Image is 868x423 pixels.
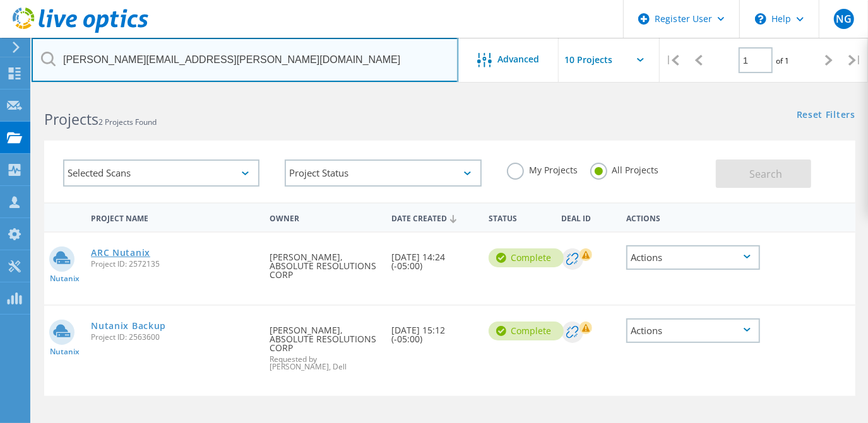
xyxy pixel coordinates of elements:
[44,109,98,129] b: Projects
[91,260,257,268] span: Project ID: 2572135
[626,318,759,343] div: Actions
[270,356,379,371] span: Requested by [PERSON_NAME], Dell
[660,38,686,83] div: |
[263,206,385,229] div: Owner
[91,322,166,330] a: Nutanix Backup
[498,55,540,64] span: Advanced
[50,275,80,282] span: Nutanix
[91,248,150,257] a: ARC Nutanix
[842,38,868,83] div: |
[797,110,855,121] a: Reset Filters
[620,206,766,229] div: Actions
[13,26,148,35] a: Live Optics Dashboard
[63,159,259,187] div: Selected Scans
[750,167,783,181] span: Search
[626,245,759,270] div: Actions
[50,348,80,356] span: Nutanix
[385,233,482,283] div: [DATE] 14:24 (-05:00)
[755,13,766,25] svg: \n
[716,159,811,188] button: Search
[776,55,789,66] span: of 1
[507,163,578,175] label: My Projects
[263,306,385,383] div: [PERSON_NAME], ABSOLUTE RESOLUTIONS CORP
[263,233,385,292] div: [PERSON_NAME], ABSOLUTE RESOLUTIONS CORP
[285,159,481,187] div: Project Status
[836,14,852,24] span: NG
[482,206,556,229] div: Status
[385,206,482,229] div: Date Created
[489,248,564,267] div: Complete
[489,322,564,340] div: Complete
[85,206,263,229] div: Project Name
[91,333,257,341] span: Project ID: 2563600
[590,163,659,175] label: All Projects
[32,38,458,82] input: Search projects by name, owner, ID, company, etc
[385,306,482,356] div: [DATE] 15:12 (-05:00)
[556,206,621,229] div: Deal Id
[98,117,157,127] span: 2 Projects Found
